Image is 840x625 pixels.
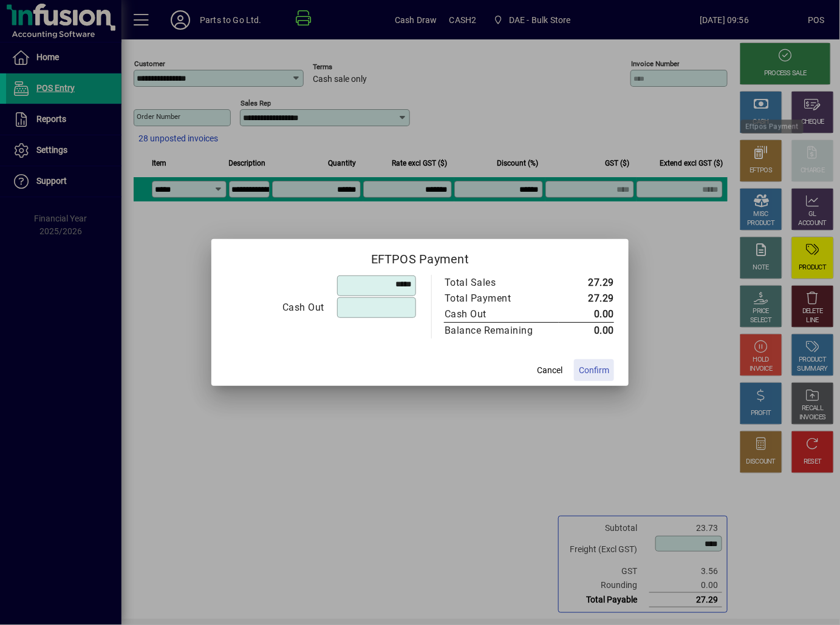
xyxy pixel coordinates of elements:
[579,364,609,377] span: Confirm
[445,323,547,338] div: Balance Remaining
[559,306,614,323] td: 0.00
[211,239,629,274] h2: EFTPOS Payment
[444,291,559,306] td: Total Payment
[530,359,569,381] button: Cancel
[559,275,614,291] td: 27.29
[445,307,547,322] div: Cash Out
[574,359,614,381] button: Confirm
[227,300,324,315] div: Cash Out
[559,323,614,339] td: 0.00
[444,275,559,291] td: Total Sales
[559,291,614,306] td: 27.29
[537,364,562,377] span: Cancel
